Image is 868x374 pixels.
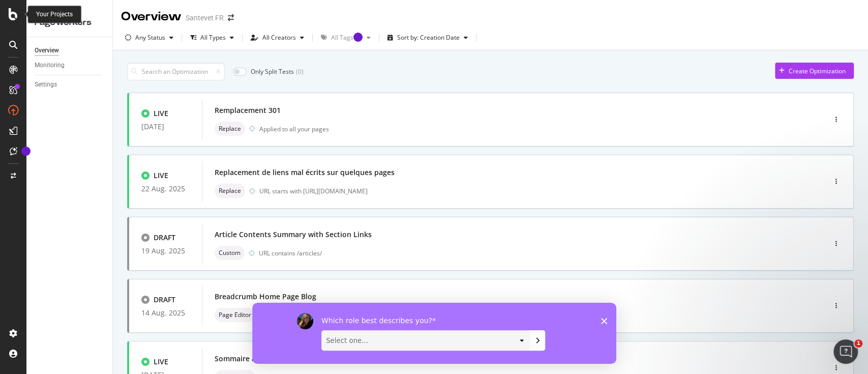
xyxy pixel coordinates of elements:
div: Article Contents Summary with Section Links [215,229,372,240]
div: Any Status [135,35,165,41]
div: LIVE [154,108,168,119]
div: URL starts with [URL][DOMAIN_NAME] [259,187,783,195]
div: Settings [35,79,57,90]
button: Create Optimization [775,63,854,79]
span: Replace [219,188,241,194]
div: neutral label [215,308,255,322]
a: Monitoring [35,60,105,71]
div: ( 0 ) [296,67,304,76]
button: Any Status [121,30,177,46]
div: Sommaire article [215,354,274,364]
button: All Creators [247,30,308,46]
div: Sort by: Creation Date [397,35,460,41]
div: All Types [200,35,226,41]
div: arrow-right-arrow-left [228,14,234,21]
span: Custom [219,250,241,256]
div: Tooltip anchor [21,147,31,156]
div: Remplacement 301 [215,105,281,116]
div: Your Projects [36,10,73,19]
button: Sort by: Creation Date [383,30,472,46]
div: neutral label [215,184,245,198]
input: Search an Optimization [127,63,225,80]
div: Tooltip anchor [353,33,363,42]
a: Settings [35,79,105,90]
div: Overview [35,45,59,56]
div: Only Split Tests [251,67,294,76]
div: Create Optimization [789,67,846,75]
div: LIVE [154,357,168,367]
div: [DATE] [141,123,190,131]
div: Replacement de liens mal écrits sur quelques pages [215,167,395,178]
div: 14 Aug. 2025 [141,309,190,317]
div: 19 Aug. 2025 [141,247,190,255]
div: DRAFT [154,233,175,243]
div: URL contains /articles/ [259,249,783,257]
div: DRAFT [154,295,175,305]
div: LIVE [154,170,168,181]
button: All Types [186,30,238,46]
div: Monitoring [35,60,65,71]
span: Page Editor [219,312,251,318]
span: 1 [854,339,862,348]
div: neutral label [215,246,245,260]
div: Breadcrumb Home Page Blog [215,292,316,302]
div: All Tags [331,35,363,41]
span: Replace [219,126,241,132]
div: 22 Aug. 2025 [141,185,190,193]
div: All Creators [262,35,296,41]
a: Overview [35,45,105,56]
div: neutral label [215,122,245,136]
iframe: Intercom live chat [833,339,858,364]
button: All TagsTooltip anchor [317,30,375,46]
div: Overview [121,8,182,25]
div: Applied to all your pages [259,125,329,133]
iframe: Enquête de Laura de Botify [252,303,616,364]
div: Santevet FR [186,13,224,23]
